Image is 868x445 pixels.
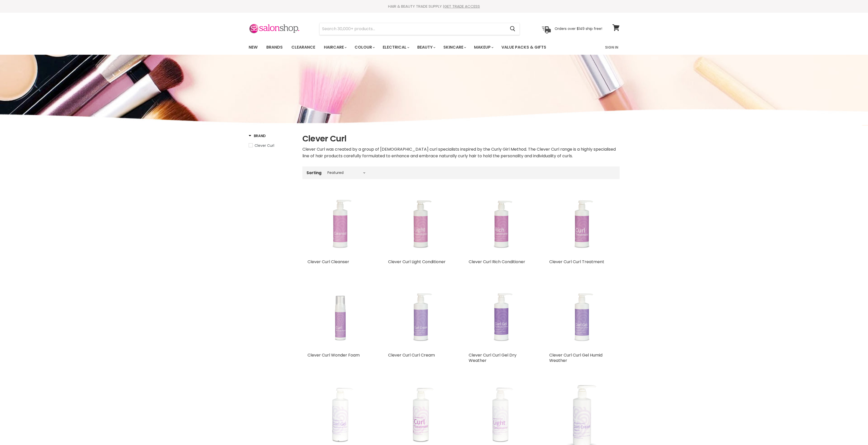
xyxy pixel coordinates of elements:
[307,191,373,257] a: Clever Curl Cleanser
[470,42,497,53] a: Makeup
[307,352,360,358] a: Clever Curl Wonder Foam
[255,143,274,148] span: Clever Curl
[549,352,602,363] a: Clever Curl Curl Gel Humid Weather
[262,42,287,53] a: Brands
[379,42,412,53] a: Electrical
[320,23,506,35] input: Search
[388,191,453,257] a: Clever Curl Light Conditioner
[249,133,266,138] h3: Brand
[319,23,520,35] form: Product
[307,285,373,350] a: Clever Curl Wonder Foam
[245,42,261,53] a: New
[245,40,576,55] ul: Main menu
[396,285,445,350] img: Clever Curl Curl Cream
[557,191,606,257] img: Clever Curl Curl Treatment
[302,133,620,144] h1: Clever Curl
[444,4,480,9] a: GET TRADE ACCESS
[307,259,349,265] a: Clever Curl Cleanser
[549,259,604,265] a: Clever Curl Curl Treatment
[396,191,445,257] img: Clever Curl Light Conditioner
[306,171,322,175] label: Sorting
[388,259,446,265] a: Clever Curl Light Conditioner
[469,352,517,363] a: Clever Curl Curl Gel Dry Weather
[351,42,378,53] a: Colour
[315,191,364,257] img: Clever Curl Cleanser
[413,42,438,53] a: Beauty
[498,42,550,53] a: Value Packs & Gifts
[506,23,520,35] button: Search
[440,42,469,53] a: Skincare
[549,191,614,257] a: Clever Curl Curl Treatment
[320,42,350,53] a: Haircare
[477,191,525,257] img: Clever Curl Rich Conditioner
[602,42,621,53] a: Sign In
[477,285,525,350] img: Clever Curl Curl Gel Dry Weather
[288,42,319,53] a: Clearance
[549,285,614,350] a: Clever Curl Curl Gel Humid Weather
[469,259,525,265] a: Clever Curl Rich Conditioner
[315,285,364,350] img: Clever Curl Wonder Foam
[302,146,616,159] span: Clever Curl was created by a group of [DEMOGRAPHIC_DATA] curl specialists inspired by the Curly G...
[242,40,626,55] nav: Main
[555,26,602,31] p: Orders over $149 ship free!
[557,285,606,350] img: Clever Curl Curl Gel Humid Weather
[388,352,435,358] a: Clever Curl Curl Cream
[469,191,534,257] a: Clever Curl Rich Conditioner
[249,143,296,148] a: Clever Curl
[469,285,534,350] a: Clever Curl Curl Gel Dry Weather
[242,4,626,9] div: HAIR & BEAUTY TRADE SUPPLY |
[388,285,453,350] a: Clever Curl Curl Cream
